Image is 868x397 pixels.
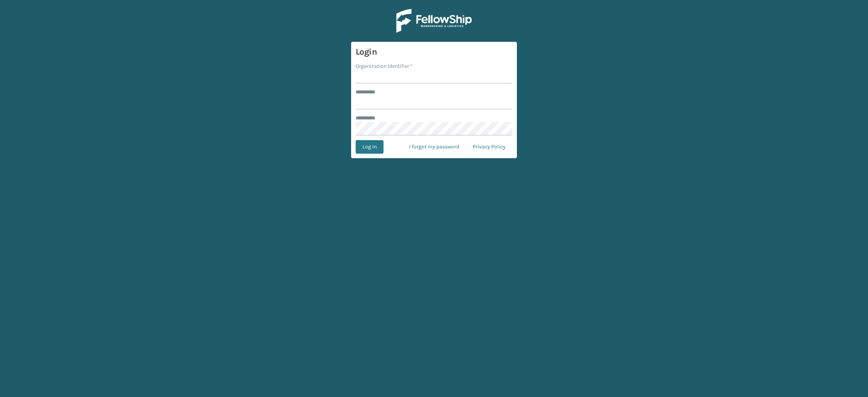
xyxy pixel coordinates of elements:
a: I forgot my password [402,140,466,154]
label: Organization Identifier [356,62,413,70]
button: Log In [356,140,384,154]
a: Privacy Policy [466,140,512,154]
h3: Login [356,46,512,58]
img: Logo [396,9,472,33]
